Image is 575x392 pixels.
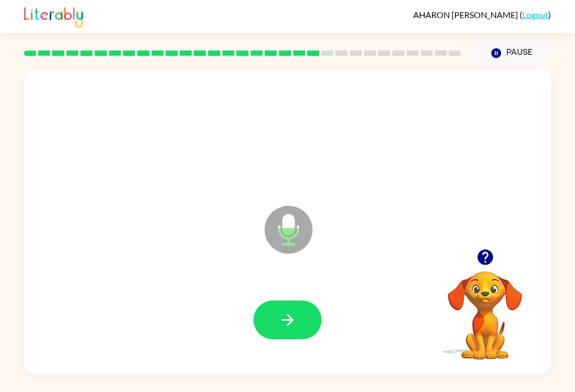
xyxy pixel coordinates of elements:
[432,255,538,361] video: Your browser must support playing .mp4 files to use Literably. Please try using another browser.
[24,4,83,28] img: Literably
[522,10,548,20] a: Logout
[413,10,520,20] span: AHARON [PERSON_NAME]
[413,10,551,20] div: ( )
[474,41,551,65] button: Pause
